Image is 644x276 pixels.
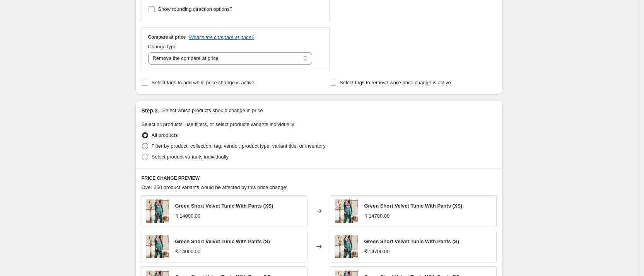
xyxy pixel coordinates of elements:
img: DSC_0003-678618_80x.jpg [146,199,169,223]
span: ₹ 14700.00 [364,249,390,254]
img: DSC_0003-678618_80x.jpg [335,235,358,258]
h6: PRICE CHANGE PREVIEW [142,175,497,181]
span: Over 250 product variants would be affected by this price change: [142,184,288,190]
span: Green Short Velvet Tunic With Pants (S) [175,239,270,244]
h3: Compare at price [148,34,186,40]
button: What's the compare at price? [189,34,255,40]
span: Show rounding direction options? [158,6,232,12]
span: Select tags to add while price change is active [152,80,255,85]
p: Select which products should change in price [162,107,263,114]
span: Filter by product, collection, tag, vendor, product type, variant title, or inventory [152,143,326,149]
span: Select tags to remove while price change is active [340,80,451,85]
span: Green Short Velvet Tunic With Pants (XS) [175,203,273,209]
span: All products [152,132,178,138]
span: Select all products, use filters, or select products variants individually [142,121,294,127]
img: DSC_0003-678618_80x.jpg [335,199,358,223]
span: ₹ 14000.00 [175,213,201,219]
span: Select product variants individually [152,154,229,160]
span: Green Short Velvet Tunic With Pants (S) [364,239,459,244]
span: Change type [148,44,177,49]
img: DSC_0003-678618_80x.jpg [146,235,169,258]
span: ₹ 14000.00 [175,249,201,254]
span: Green Short Velvet Tunic With Pants (XS) [364,203,463,209]
h2: Step 3. [142,107,159,114]
span: ₹ 14700.00 [364,213,390,219]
